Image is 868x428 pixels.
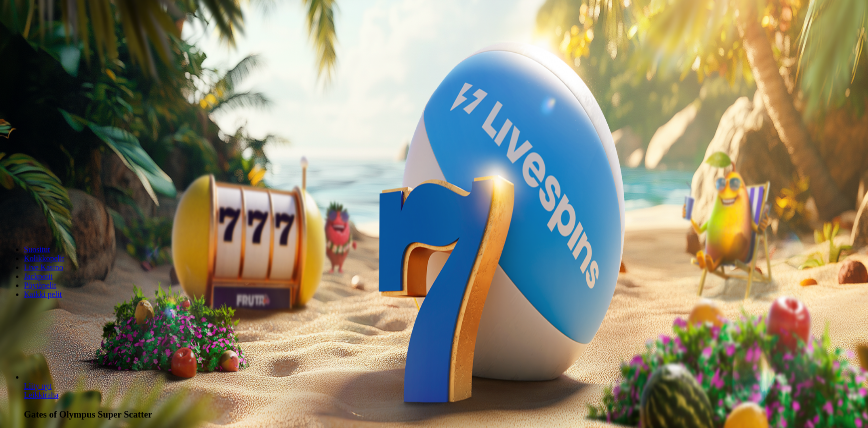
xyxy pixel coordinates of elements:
[24,272,53,281] a: Jackpotit
[24,281,56,289] a: Pöytäpelit
[24,254,64,263] a: Kolikkopelit
[24,373,864,420] article: Gates of Olympus Super Scatter
[24,382,52,390] span: Liity nyt
[24,245,50,254] a: Suositut
[24,263,63,272] a: Live Kasino
[4,228,864,299] nav: Lobby
[24,391,58,399] a: Gates of Olympus Super Scatter
[24,290,62,298] a: Kaikki pelit
[24,382,52,390] a: Gates of Olympus Super Scatter
[4,228,864,317] header: Lobby
[24,409,864,420] h3: Gates of Olympus Super Scatter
